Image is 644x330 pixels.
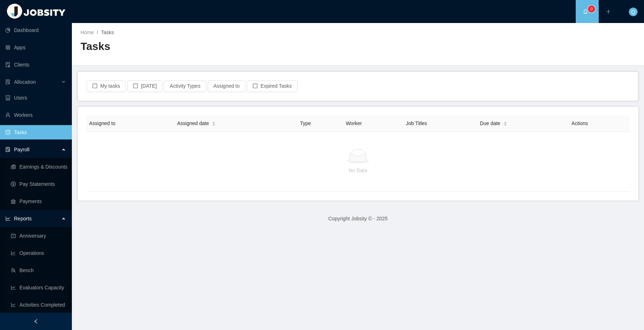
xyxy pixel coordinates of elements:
[14,216,32,221] span: Reports
[5,79,10,84] i: icon: solution
[208,81,245,92] button: Assigned to
[583,9,588,14] i: icon: bell
[588,5,595,13] sup: 0
[101,29,114,35] span: Tasks
[11,246,66,260] a: icon: line-chartOperations
[14,147,29,152] span: Payroll
[14,79,36,85] span: Allocation
[247,81,298,92] button: icon: borderExpired Tasks
[5,58,66,72] a: icon: auditClients
[606,9,611,14] i: icon: plus
[5,108,66,122] a: icon: userWorkers
[503,120,507,125] div: Sort
[72,206,644,231] footer: Copyright Jobsity © - 2025
[97,29,98,35] span: /
[480,120,500,127] span: Due date
[5,23,66,37] a: icon: pie-chartDashboard
[300,120,311,126] span: Type
[11,280,66,295] a: icon: line-chartEvaluators Capacity
[11,177,66,191] a: icon: dollarPay Statements
[11,194,66,208] a: icon: bankPayments
[80,29,94,35] a: Home
[87,81,126,92] button: icon: borderMy tasks
[11,229,66,243] a: icon: carry-outAnniversary
[5,91,66,105] a: icon: robotUsers
[5,216,10,221] i: icon: line-chart
[11,263,66,278] a: icon: teamBench
[89,120,115,126] span: Assigned to
[127,81,162,92] button: icon: border[DATE]
[571,120,588,126] span: Actions
[92,166,624,174] p: No Data
[406,120,427,126] span: Job Titles
[631,8,635,16] span: Q
[11,160,66,174] a: icon: reconciliationEarnings & Discounts
[503,123,507,125] i: icon: caret-down
[164,81,206,92] button: Activity Types
[212,120,216,125] div: Sort
[177,120,209,127] span: Assigned date
[346,120,362,126] span: Worker
[5,125,66,139] a: icon: profileTasks
[11,298,66,312] a: icon: line-chartActivities Completed
[80,39,358,54] h2: Tasks
[212,123,216,125] i: icon: caret-down
[5,40,66,55] a: icon: appstoreApps
[5,147,10,152] i: icon: file-protect
[212,120,216,123] i: icon: caret-up
[503,120,507,123] i: icon: caret-up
